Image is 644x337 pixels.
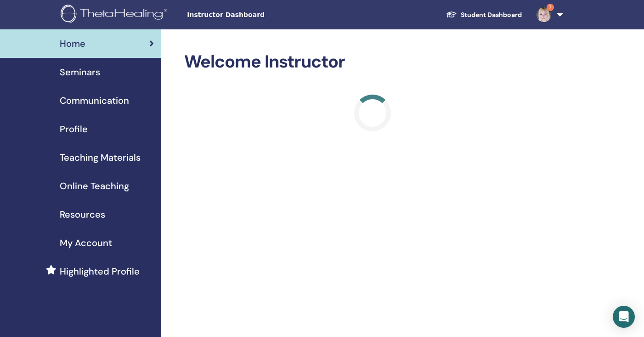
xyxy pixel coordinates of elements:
[60,37,85,51] span: Home
[60,151,141,164] span: Teaching Materials
[184,51,562,73] h2: Welcome Instructor
[60,264,140,278] span: Highlighted Profile
[61,5,170,25] img: logo.png
[439,6,529,23] a: Student Dashboard
[187,10,325,20] span: Instructor Dashboard
[537,7,551,22] img: default.jpg
[60,122,88,136] span: Profile
[547,4,554,11] span: 7
[60,179,129,193] span: Online Teaching
[60,208,105,221] span: Resources
[60,236,112,250] span: My Account
[613,306,635,328] div: Open Intercom Messenger
[60,65,100,79] span: Seminars
[60,94,129,107] span: Communication
[446,11,457,18] img: graduation-cap-white.svg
